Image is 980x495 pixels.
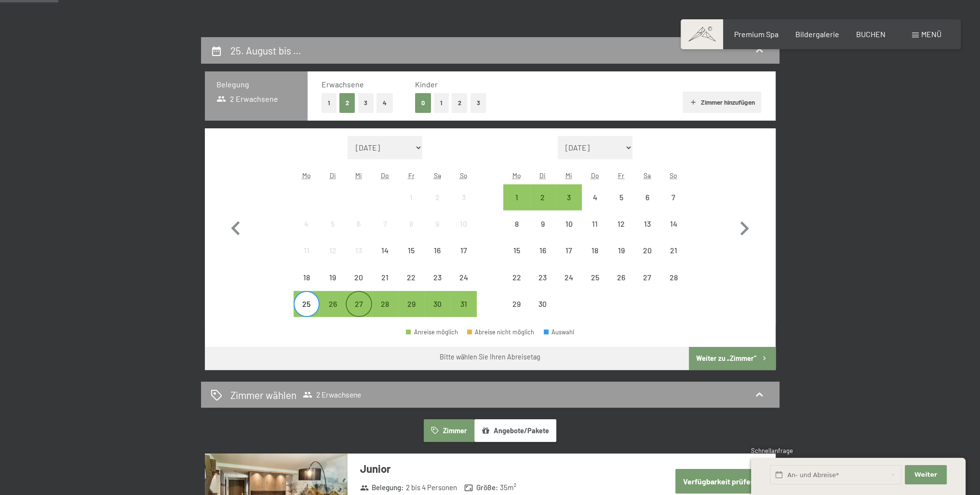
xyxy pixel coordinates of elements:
span: Weiter [914,470,937,479]
div: Abreise nicht möglich [346,211,372,237]
div: 29 [399,300,423,324]
abbr: Dienstag [539,171,546,179]
abbr: Montag [512,171,521,179]
button: 1 [434,93,449,113]
div: 10 [451,220,475,244]
div: Fri Aug 01 2025 [398,184,424,210]
span: Erwachsene [322,80,364,89]
div: 8 [399,220,423,244]
button: Nächster Monat [730,136,758,317]
div: 14 [661,220,685,244]
div: Wed Sep 03 2025 [556,184,582,210]
div: 1 [504,193,528,218]
div: Abreise nicht möglich [503,237,529,263]
div: Thu Aug 28 2025 [372,291,398,317]
div: Abreise nicht möglich [372,211,398,237]
div: 23 [531,274,555,298]
div: Sat Sep 20 2025 [634,237,660,263]
div: Abreise nicht möglich [398,237,424,263]
div: 6 [635,193,659,218]
button: Zimmer hinzufügen [683,92,761,113]
button: Zimmer [424,419,474,441]
div: Abreise nicht möglich [424,237,450,263]
div: Abreise nicht möglich [346,264,372,290]
div: Abreise nicht möglich [608,264,634,290]
h3: Junior [360,461,647,476]
div: Abreise nicht möglich [582,264,608,290]
div: 5 [609,193,633,218]
div: Mon Sep 29 2025 [503,291,529,317]
div: Fri Sep 19 2025 [608,237,634,263]
abbr: Donnerstag [381,171,389,179]
span: 2 bis 4 Personen [406,482,457,493]
a: Bildergalerie [795,29,839,39]
button: Vorheriger Monat [222,136,250,317]
div: Mon Sep 15 2025 [503,237,529,263]
div: Mon Aug 18 2025 [294,264,320,290]
div: 30 [531,300,555,324]
div: Abreise möglich [398,291,424,317]
abbr: Montag [302,171,311,179]
div: Abreise nicht möglich [582,237,608,263]
div: 7 [661,193,685,218]
div: Abreise nicht möglich [467,329,535,335]
div: Abreise nicht möglich [294,237,320,263]
div: Wed Aug 20 2025 [346,264,372,290]
abbr: Sonntag [670,171,677,179]
div: 19 [609,247,633,271]
div: Abreise nicht möglich [634,211,660,237]
span: Premium Spa [734,29,778,39]
div: Sat Aug 30 2025 [424,291,450,317]
div: Fri Aug 15 2025 [398,237,424,263]
div: 21 [373,274,397,298]
button: Weiter [905,465,946,485]
div: Sun Aug 24 2025 [450,264,476,290]
div: 17 [557,247,581,271]
div: 18 [583,247,607,271]
div: 24 [451,274,475,298]
div: Abreise nicht möglich [530,264,556,290]
div: 31 [451,300,475,324]
div: 26 [321,300,345,324]
button: 2 [339,93,355,113]
div: 8 [504,220,528,244]
div: 21 [661,247,685,271]
div: Abreise nicht möglich [582,211,608,237]
div: Abreise nicht möglich [634,184,660,210]
div: Sat Sep 27 2025 [634,264,660,290]
button: Verfügbarkeit prüfen [675,469,763,494]
div: Abreise nicht möglich [320,237,346,263]
div: Abreise nicht möglich [320,211,346,237]
div: Abreise nicht möglich [634,264,660,290]
div: 24 [557,274,581,298]
div: Sat Sep 06 2025 [634,184,660,210]
button: Weiter zu „Zimmer“ [689,347,775,370]
h2: 25. August bis … [230,44,301,56]
button: 0 [415,93,431,113]
span: Schnellanfrage [751,447,793,454]
div: Auswahl [544,329,575,335]
div: Abreise nicht möglich [556,211,582,237]
div: 13 [635,220,659,244]
div: Tue Sep 09 2025 [530,211,556,237]
div: 9 [425,220,449,244]
div: Sat Aug 23 2025 [424,264,450,290]
div: Abreise nicht möglich [424,264,450,290]
div: 19 [321,274,345,298]
div: 29 [504,300,528,324]
button: 4 [376,93,393,113]
div: Bitte wählen Sie Ihren Abreisetag [440,352,540,362]
div: Thu Sep 25 2025 [582,264,608,290]
div: Fri Sep 05 2025 [608,184,634,210]
div: Abreise nicht möglich [320,264,346,290]
div: Sun Aug 17 2025 [450,237,476,263]
div: Abreise nicht möglich [398,184,424,210]
div: Fri Aug 29 2025 [398,291,424,317]
div: Thu Sep 11 2025 [582,211,608,237]
div: 22 [399,274,423,298]
abbr: Freitag [408,171,414,179]
div: Fri Aug 08 2025 [398,211,424,237]
div: 5 [321,220,345,244]
div: Sat Aug 16 2025 [424,237,450,263]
